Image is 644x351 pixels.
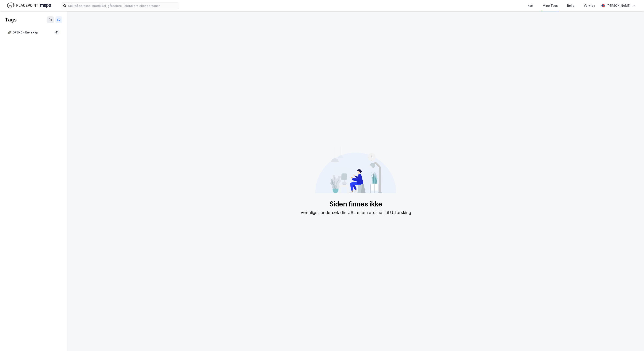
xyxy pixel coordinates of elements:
[623,331,644,351] div: Kontrollprogram for chat
[7,2,51,9] img: logo.f888ab2527a4732fd821a326f86c7f29.svg
[5,16,16,23] div: Tags
[606,3,631,8] div: [PERSON_NAME]
[301,209,411,216] div: Vennligst undersøk din URL eller returner til Utforsking
[301,200,411,208] div: Siden finnes ikke
[66,3,179,9] input: Søk på adresse, matrikkel, gårdeiere, leietakere eller personer
[543,3,558,8] div: Mine Tags
[54,30,60,35] div: 41
[567,3,574,8] div: Bolig
[527,3,533,8] div: Kart
[623,331,644,351] iframe: Chat Widget
[584,3,595,8] div: Verktøy
[5,28,62,37] a: DPEND - Eierskap41
[13,30,53,35] div: DPEND - Eierskap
